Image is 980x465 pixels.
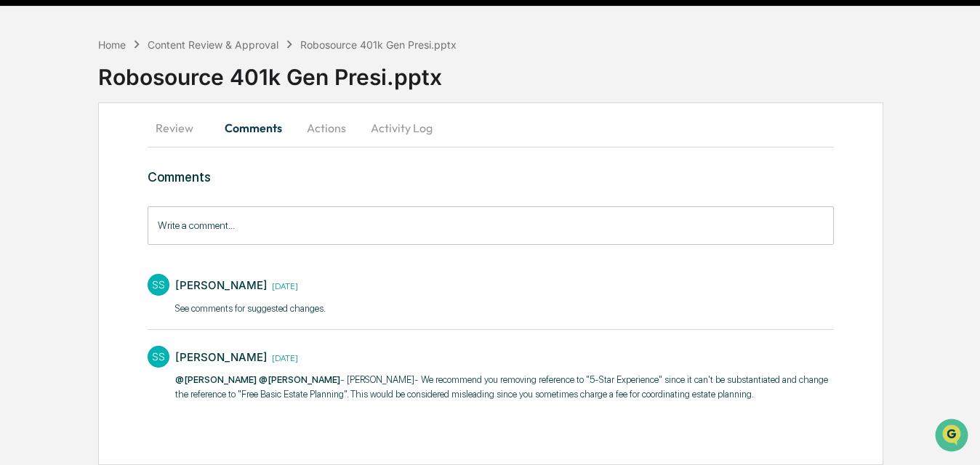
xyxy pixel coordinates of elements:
span: Preclearance [29,183,94,198]
div: Robosource 401k Gen Presi.pptx [98,52,980,90]
div: [PERSON_NAME] [175,350,268,364]
div: Content Review & Approval [148,39,278,51]
div: Robosource 401k Gen Presi.pptx [300,39,457,51]
time: Tuesday, September 16, 2025 at 9:43:42 AM EDT [268,279,298,291]
h3: Comments [148,169,834,185]
img: 1746055101610-c473b297-6a78-478c-a979-82029cc54cd1 [15,111,41,137]
div: secondary tabs example [148,110,834,145]
a: 🖐️Preclearance [9,177,100,203]
button: Actions [294,110,359,145]
span: Data Lookup [29,211,92,225]
div: 🖐️ [15,185,26,196]
span: Attestations [120,183,180,198]
div: SS [148,346,169,368]
button: Start new chat [247,116,265,133]
span: @[PERSON_NAME] [175,374,257,385]
div: [PERSON_NAME] [175,278,268,292]
a: 🔎Data Lookup [9,205,97,231]
a: 🗄️Attestations [100,177,186,203]
div: We're available if you need us! [49,126,184,137]
a: Powered byPylon [103,246,176,257]
p: - [PERSON_NAME]- We recommend you removing reference to "5-Star ​Experience" since it can't be su... [175,373,834,401]
p: See comments for suggested changes.​ [175,302,326,316]
span: @[PERSON_NAME] [259,374,340,385]
p: How can we help? [15,31,265,54]
span: Pylon [145,246,176,257]
div: 🗄️ [105,185,117,196]
iframe: Open customer support [933,417,973,456]
button: Comments [213,110,294,145]
div: Home [98,39,126,51]
div: Start new chat [49,111,238,126]
div: 🔎 [15,212,26,224]
button: Activity Log [359,110,444,145]
div: SS [148,274,169,296]
time: Tuesday, September 16, 2025 at 9:43:17 AM EDT [268,351,298,363]
button: Review [148,110,213,145]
